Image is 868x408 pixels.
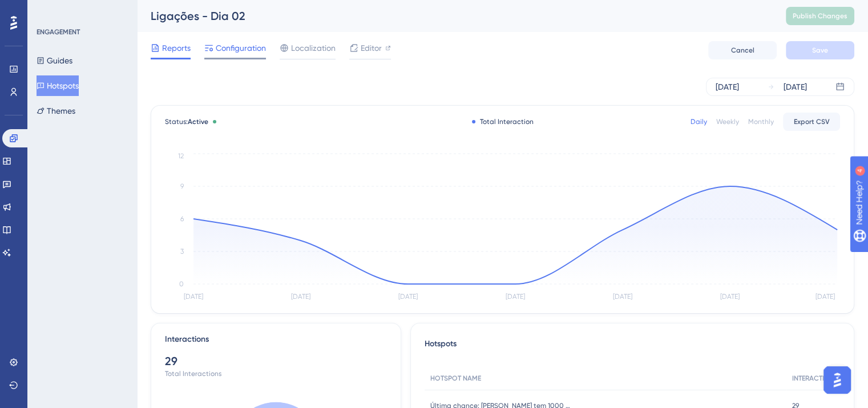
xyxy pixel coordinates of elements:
div: Total Interaction [472,117,534,126]
tspan: 3 [180,247,184,255]
div: 29 [165,353,387,369]
tspan: [DATE] [184,293,203,301]
tspan: [DATE] [506,293,525,301]
span: Save [812,46,828,55]
div: [DATE] [784,80,807,94]
span: Hotspots [425,337,457,358]
span: Active [188,118,208,126]
button: Save [786,41,854,59]
span: Configuration [216,41,266,55]
div: Interactions [165,333,209,346]
span: INTERACTION [792,374,834,383]
tspan: [DATE] [613,293,632,301]
span: Status: [165,117,208,126]
span: Cancel [731,46,754,55]
div: ENGAGEMENT [37,27,80,37]
button: Cancel [708,41,777,59]
div: [DATE] [716,80,739,94]
button: Export CSV [783,113,840,131]
button: Hotspots [37,75,79,96]
span: Need Help? [27,3,71,17]
tspan: [DATE] [398,293,418,301]
span: Editor [361,41,382,55]
span: Reports [162,41,191,55]
tspan: 12 [178,152,184,160]
span: Publish Changes [793,11,847,21]
div: Ligações - Dia 02 [151,8,757,24]
tspan: 6 [180,215,184,223]
div: Daily [691,117,707,126]
tspan: [DATE] [720,293,740,301]
div: 4 [79,6,83,15]
div: Weekly [716,117,739,126]
tspan: 9 [180,182,184,190]
tspan: [DATE] [291,293,310,301]
button: Themes [37,101,75,121]
span: Localization [291,41,336,55]
tspan: 0 [179,280,184,288]
div: Monthly [748,117,774,126]
span: HOTSPOT NAME [430,374,481,383]
span: Export CSV [794,117,830,126]
tspan: [DATE] [815,293,835,301]
button: Publish Changes [786,7,854,25]
iframe: UserGuiding AI Assistant Launcher [820,363,854,397]
button: Guides [37,50,72,71]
